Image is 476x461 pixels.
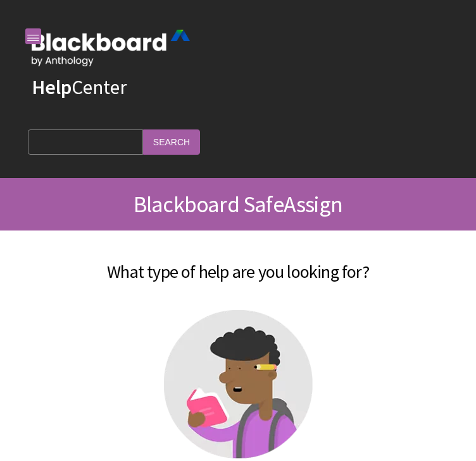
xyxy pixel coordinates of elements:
[143,129,200,154] input: Search
[164,310,313,458] img: Student help
[32,30,190,66] img: Blackboard by Anthology
[32,75,127,100] a: HelpCenter
[134,190,342,219] span: Blackboard SafeAssign
[32,75,72,100] strong: Help
[44,243,432,285] h2: What type of help are you looking for?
